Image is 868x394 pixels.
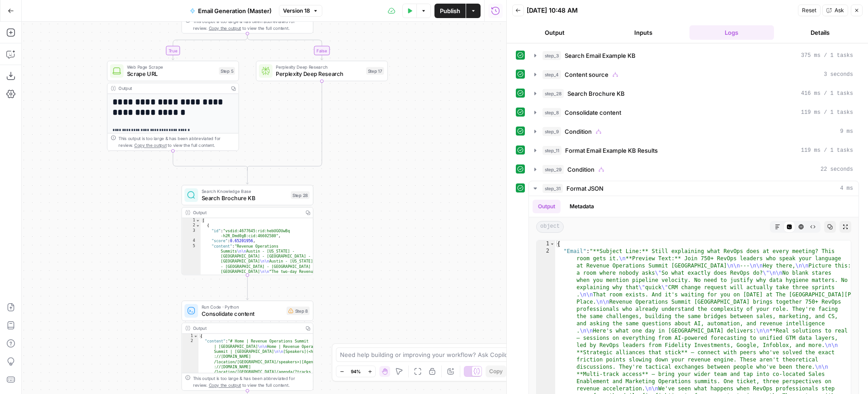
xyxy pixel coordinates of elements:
span: Publish [440,6,460,15]
g: Edge from step_5 to step_4-conditional-end [173,151,248,170]
span: 119 ms / 1 tasks [801,146,853,155]
div: Step 8 [287,306,310,315]
span: Consolidate content [565,108,621,117]
div: This output is too large & has been abbreviated for review. to view the full content. [193,375,310,389]
span: Web Page Scrape [127,64,216,70]
span: step_31 [542,184,563,193]
span: Search Brochure KB [202,194,288,202]
span: object [536,221,564,233]
span: step_11 [542,146,561,155]
button: Version 18 [279,5,322,17]
span: step_4 [542,70,561,79]
span: Toggle code folding, rows 2 through 17 [195,223,200,228]
span: 22 seconds [821,165,853,174]
button: Inputs [601,25,686,40]
button: Output [512,25,597,40]
div: Search Knowledge BaseSearch Brochure KBStep 28Output[ { "id":"vsdid:4677645:rid:hebUGOUwBq -h2R_D... [181,185,313,275]
span: Toggle code folding, rows 1 through 3 [193,334,198,339]
div: This output is too large & has been abbreviated for review. to view the full content. [118,135,235,149]
span: 4 ms [840,184,853,192]
span: 119 ms / 1 tasks [801,108,853,117]
div: 2 [182,223,200,228]
button: 22 seconds [529,162,859,177]
div: 1 [182,218,200,223]
g: Edge from step_17 to step_4-conditional-end [247,81,322,171]
span: Run Code · Python [202,304,283,310]
span: 9 ms [840,127,853,136]
span: Content source [565,70,609,79]
div: 1 [537,240,555,248]
div: Step 17 [366,67,384,75]
span: Search Email Example KB [565,51,636,60]
span: Copy the output [209,383,241,388]
span: Ask [835,6,844,14]
button: Email Generation (Master) [184,4,277,18]
span: Perplexity Deep Research [276,64,363,70]
div: Output [193,325,300,332]
span: step_28 [542,89,564,98]
span: Toggle code folding, rows 1 through 3 [550,240,555,248]
div: Output [118,85,226,92]
button: Copy [486,366,506,377]
span: Perplexity Deep Research [276,70,363,78]
span: Format Email Example KB Results [565,146,658,155]
span: Search Brochure KB [567,89,625,98]
span: Condition [567,165,594,174]
button: Publish [434,4,466,18]
span: Consolidate content [202,310,283,318]
div: Perplexity Deep ResearchPerplexity Deep ResearchStep 17 [256,61,388,81]
span: step_9 [542,127,561,136]
div: Output [193,209,300,216]
button: 4 ms [529,181,859,196]
span: Toggle code folding, rows 1 through 18 [195,218,200,223]
span: Email Generation (Master) [198,6,272,15]
g: Edge from step_4 to step_5 [172,33,248,60]
button: Ask [822,5,848,16]
button: Details [778,25,863,40]
span: Scrape URL [127,70,216,78]
button: 9 ms [529,124,859,139]
span: 3 seconds [824,70,853,79]
button: 375 ms / 1 tasks [529,48,859,63]
g: Edge from step_4-conditional-end to step_28 [246,169,249,184]
div: Step 28 [291,191,309,199]
button: 119 ms / 1 tasks [529,143,859,158]
div: 1 [182,334,198,339]
div: 4 [182,239,200,244]
span: Copy the output [134,143,167,148]
span: Copy [489,367,503,375]
span: Format JSON [566,184,604,193]
button: Output [533,200,561,213]
button: 119 ms / 1 tasks [529,105,859,120]
span: 375 ms / 1 tasks [801,52,853,60]
button: Metadata [564,200,599,213]
span: Copy the output [209,25,241,30]
span: step_29 [542,165,564,174]
div: 3 [182,228,200,239]
span: 416 ms / 1 tasks [801,89,853,98]
span: Condition [565,127,592,136]
button: 3 seconds [529,67,859,82]
button: Logs [689,25,774,40]
span: step_3 [542,51,561,60]
span: Version 18 [283,7,310,15]
span: Search Knowledge Base [202,188,288,195]
div: 5 [182,244,200,330]
g: Edge from step_4 to step_17 [247,33,323,60]
button: Reset [798,5,821,16]
span: 94% [351,368,361,375]
div: Step 5 [219,67,235,75]
span: step_8 [542,108,561,117]
g: Edge from step_28 to step_8 [246,275,249,300]
div: Run Code · PythonConsolidate contentStep 8Output{ "content":"# Home | Revenue Operations Summit |... [181,300,313,391]
div: This output is too large & has been abbreviated for review. to view the full content. [193,18,310,31]
button: 416 ms / 1 tasks [529,86,859,101]
span: Reset [802,6,816,14]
